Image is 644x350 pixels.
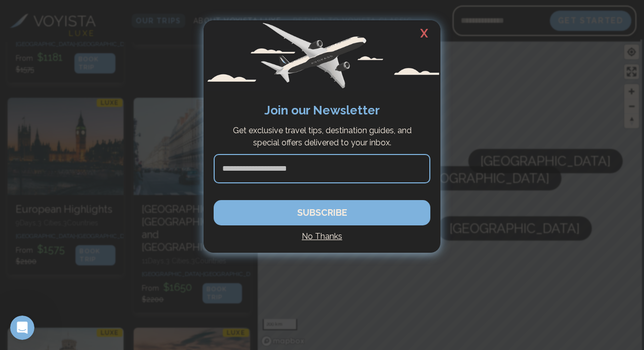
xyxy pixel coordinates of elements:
[408,20,440,47] h2: X
[214,200,430,225] button: SUBSCRIBE
[214,101,430,120] h2: Join our Newsletter
[204,20,440,91] img: Avopass plane flying
[219,125,425,149] p: Get exclusive travel tips, destination guides, and special offers delivered to your inbox.
[10,316,34,340] iframe: Intercom live chat
[214,230,430,243] h4: No Thanks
